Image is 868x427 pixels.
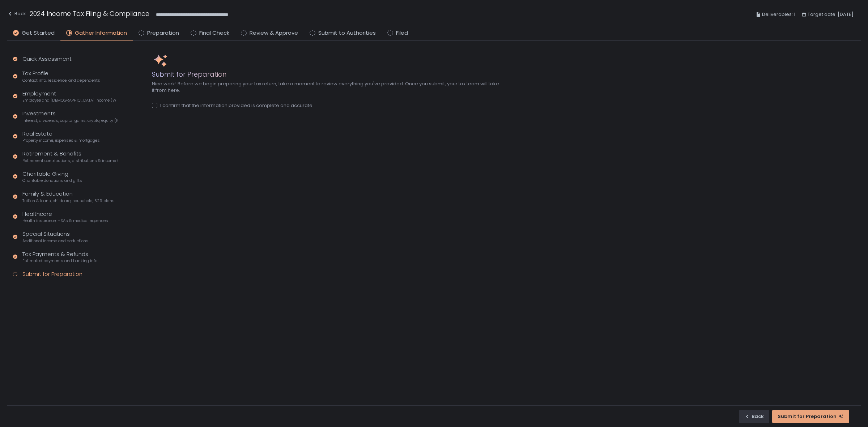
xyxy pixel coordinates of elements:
span: Interest, dividends, capital gains, crypto, equity (1099s, K-1s) [22,118,118,123]
div: Employment [22,90,118,103]
div: Back [744,413,764,420]
div: Nice work! Before we begin preparing your tax return, take a moment to review everything you've p... [152,81,499,94]
div: Investments [22,110,118,123]
button: Back [7,9,26,21]
div: Tax Payments & Refunds [22,250,97,264]
h1: 2024 Income Tax Filing & Compliance [30,9,149,18]
button: Submit for Preparation [772,410,849,423]
span: Preparation [147,29,179,37]
span: Estimated payments and banking info [22,258,97,264]
button: Back [739,410,769,423]
h1: Submit for Preparation [152,69,499,79]
div: Charitable Giving [22,170,82,184]
span: Property income, expenses & mortgages [22,138,100,143]
span: Contact info, residence, and dependents [22,78,100,83]
div: Retirement & Benefits [22,150,118,163]
span: Review & Approve [250,29,298,37]
div: Tax Profile [22,69,100,83]
div: Real Estate [22,130,100,144]
div: Submit for Preparation [22,270,82,278]
span: Health insurance, HSAs & medical expenses [22,218,108,223]
span: Deliverables: 1 [762,10,795,19]
div: Back [7,9,26,18]
span: Additional income and deductions [22,238,89,244]
span: Get Started [22,29,55,37]
span: Final Check [199,29,229,37]
div: Family & Education [22,190,115,204]
span: Target date: [DATE] [808,10,854,19]
span: Tuition & loans, childcare, household, 529 plans [22,198,115,204]
div: Quick Assessment [22,55,72,63]
span: Retirement contributions, distributions & income (1099-R, 5498) [22,158,118,163]
span: Filed [396,29,408,37]
div: Healthcare [22,210,108,224]
span: Submit to Authorities [318,29,376,37]
span: Gather Information [75,29,127,37]
div: Special Situations [22,230,89,244]
span: Employee and [DEMOGRAPHIC_DATA] income (W-2s) [22,98,118,103]
div: Submit for Preparation [778,413,844,420]
span: Charitable donations and gifts [22,178,82,183]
